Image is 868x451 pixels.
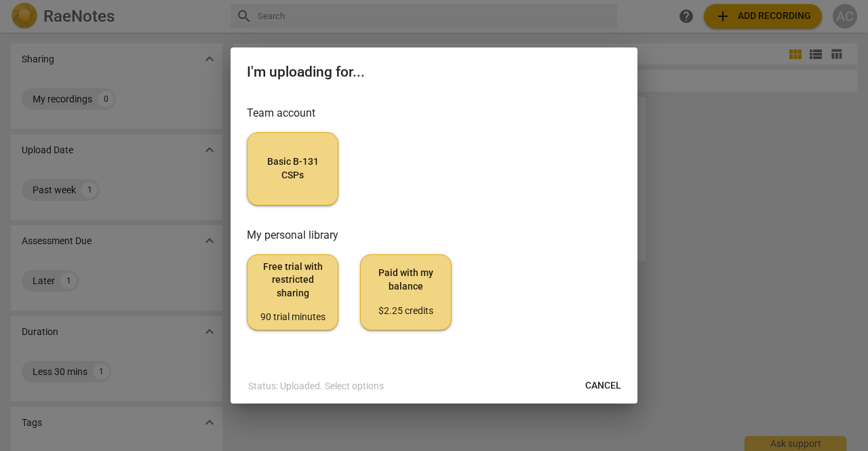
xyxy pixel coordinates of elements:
[247,64,621,81] h2: I'm uploading for...
[258,155,327,182] span: Basic B-131 CSPs
[247,254,338,330] button: Free trial with restricted sharing90 trial minutes
[247,227,621,243] h3: My personal library
[248,379,384,393] p: Status: Uploaded. Select options
[247,132,338,205] button: Basic B-131 CSPs
[372,267,440,317] span: Paid with my balance
[360,254,452,330] button: Paid with my balance$2.25 credits
[574,374,632,398] button: Cancel
[585,379,621,393] span: Cancel
[247,105,621,121] h3: Team account
[258,311,327,324] div: 90 trial minutes
[372,305,440,318] div: $2.25 credits
[258,260,327,324] span: Free trial with restricted sharing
